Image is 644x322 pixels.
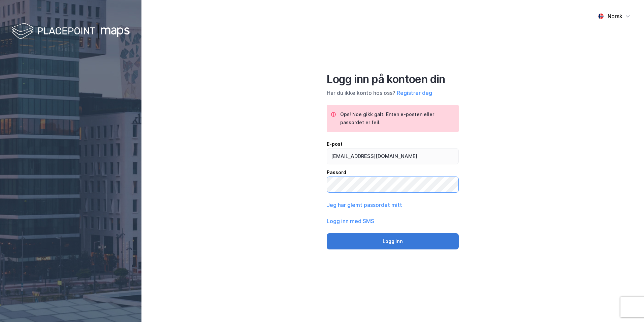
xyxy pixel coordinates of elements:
[327,201,402,209] button: Jeg har glemt passordet mitt
[327,89,459,97] div: Har du ikke konto hos oss?
[12,22,130,42] img: logo-white.f07954bde2210d2a523dddb988cd2aa7.svg
[327,73,459,86] div: Logg inn på kontoen din
[340,110,453,127] div: Ops! Noe gikk galt. Enten e-posten eller passordet er feil.
[327,233,459,249] button: Logg inn
[327,140,459,148] div: E-post
[327,168,459,177] div: Passord
[610,290,644,322] iframe: Chat Widget
[397,89,432,97] button: Registrer deg
[608,12,622,20] div: Norsk
[327,217,374,225] button: Logg inn med SMS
